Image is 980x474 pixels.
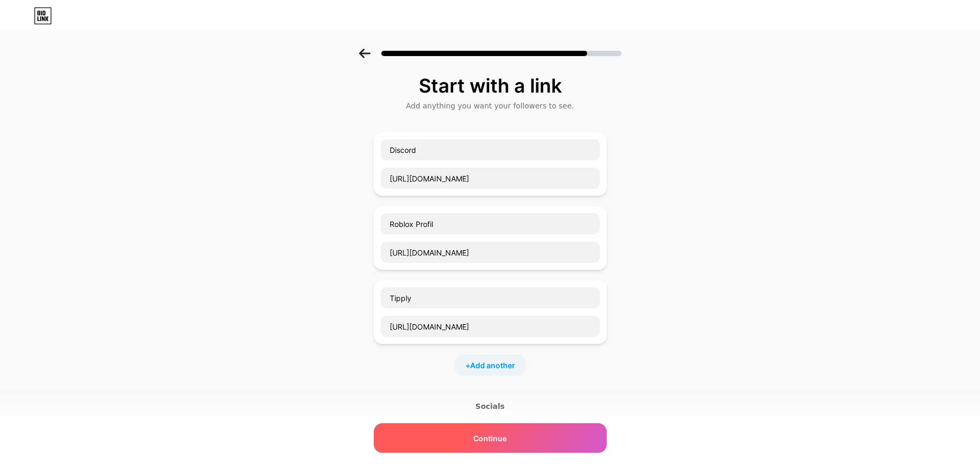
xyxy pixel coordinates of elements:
div: Socials [374,401,607,412]
input: Link name [381,139,600,160]
input: URL [381,168,600,189]
input: URL [381,242,600,263]
div: + [455,354,526,376]
input: Link name [381,213,600,234]
span: Continue [473,433,507,444]
input: Link name [381,287,600,308]
div: Add anything you want your followers to see. [379,101,601,111]
div: Start with a link [379,75,601,96]
input: URL [381,316,600,337]
span: Add another [470,360,515,371]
